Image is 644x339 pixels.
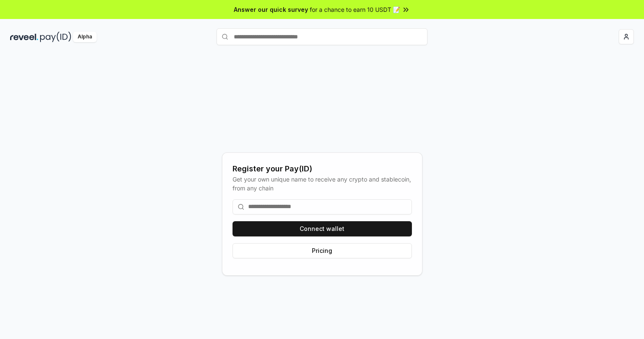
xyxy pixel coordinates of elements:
img: pay_id [40,32,71,42]
div: Alpha [73,32,97,42]
div: Register your Pay(ID) [233,163,412,175]
span: for a chance to earn 10 USDT 📝 [310,5,400,14]
span: Answer our quick survey [234,5,308,14]
button: Pricing [233,243,412,258]
button: Connect wallet [233,221,412,236]
img: reveel_dark [10,32,38,42]
div: Get your own unique name to receive any crypto and stablecoin, from any chain [233,175,412,193]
